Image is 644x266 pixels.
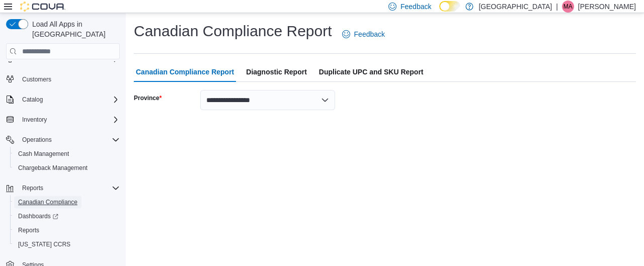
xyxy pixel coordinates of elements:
button: Reports [10,223,124,237]
button: Reports [2,181,124,195]
span: Reports [18,182,120,194]
p: | [556,1,558,13]
button: Operations [2,133,124,147]
span: Reports [18,226,39,234]
span: Customers [18,73,120,85]
span: Dashboards [18,212,58,220]
span: Feedback [400,2,431,12]
span: Customers [22,75,51,83]
span: Canadian Compliance Report [136,62,234,82]
div: Mohsin Aslam [562,1,574,13]
a: Reports [14,224,43,236]
span: Chargeback Management [18,164,88,172]
a: Dashboards [14,210,62,222]
span: MA [563,1,573,13]
button: Inventory [18,114,51,126]
span: Reports [22,184,43,192]
button: Chargeback Management [10,161,124,175]
button: Cash Management [10,147,124,161]
span: Chargeback Management [14,162,120,174]
a: Customers [18,73,55,85]
span: Catalog [22,96,43,104]
a: Cash Management [14,148,73,160]
p: [GEOGRAPHIC_DATA] [478,1,552,13]
img: Cova [20,2,65,12]
button: Catalog [18,94,47,106]
span: Cash Management [14,148,120,160]
span: Cash Management [18,150,69,158]
h1: Canadian Compliance Report [134,21,332,41]
span: Washington CCRS [14,238,120,250]
span: Diagnostic Report [246,62,307,82]
span: Reports [14,224,120,236]
a: Chargeback Management [14,162,92,174]
span: Load All Apps in [GEOGRAPHIC_DATA] [28,19,120,39]
a: Feedback [338,24,389,44]
span: Dashboards [14,210,120,222]
button: Operations [18,134,56,146]
label: Province [134,94,162,102]
span: Duplicate UPC and SKU Report [319,62,424,82]
span: Operations [18,134,120,146]
span: [US_STATE] CCRS [18,240,70,248]
button: Catalog [2,93,124,107]
button: Canadian Compliance [10,195,124,209]
button: Customers [2,72,124,86]
button: Inventory [2,113,124,127]
span: Inventory [22,116,47,124]
span: Inventory [18,114,120,126]
button: [US_STATE] CCRS [10,237,124,251]
span: Canadian Compliance [14,196,120,208]
span: Feedback [354,29,385,39]
input: Dark Mode [439,1,460,12]
span: Canadian Compliance [18,198,77,206]
p: [PERSON_NAME] [578,1,636,13]
span: Operations [22,136,52,144]
span: Dark Mode [439,12,440,12]
a: Canadian Compliance [14,196,82,208]
a: [US_STATE] CCRS [14,238,74,250]
button: Reports [18,182,47,194]
span: Catalog [18,94,120,106]
a: Dashboards [10,209,124,223]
